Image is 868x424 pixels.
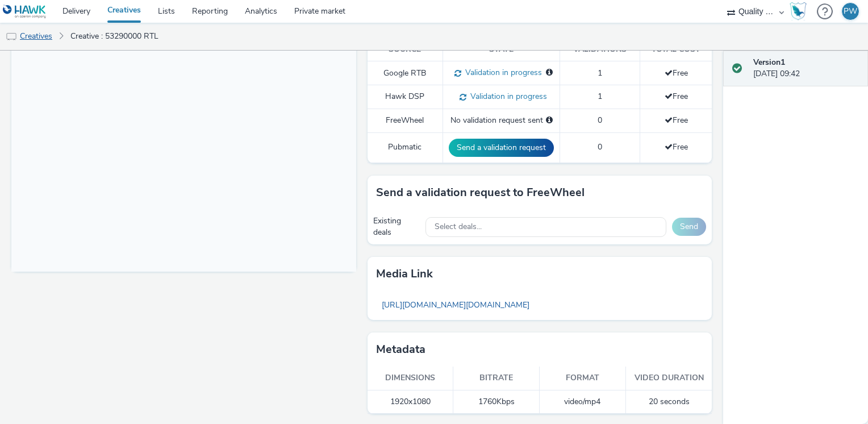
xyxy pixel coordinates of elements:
[449,139,554,157] button: Send a validation request
[598,68,602,78] span: 1
[546,115,553,126] div: Please select a deal below and click on Send to send a validation request to FreeWheel.
[540,367,626,390] th: Format
[540,390,626,414] td: video/mp4
[626,390,712,414] td: 20 seconds
[665,68,688,78] span: Free
[376,265,433,282] h3: Media link
[461,67,542,78] span: Validation in progress
[368,367,454,390] th: Dimensions
[598,142,602,152] span: 0
[665,142,688,152] span: Free
[376,341,425,358] h3: Metadata
[626,367,712,390] th: Video duration
[6,31,17,43] img: tv
[790,2,807,20] img: Hawk Academy
[435,222,482,232] span: Select deals...
[790,2,811,20] a: Hawk Academy
[672,218,706,236] button: Send
[368,132,443,163] td: Pubmatic
[368,85,443,109] td: Hawk DSP
[376,294,535,316] a: [URL][DOMAIN_NAME][DOMAIN_NAME]
[466,91,547,102] span: Validation in progress
[598,115,602,126] span: 0
[368,109,443,132] td: FreeWheel
[3,5,47,19] img: undefined Logo
[368,390,454,414] td: 1920x1080
[449,115,554,126] div: No validation request sent
[453,367,540,390] th: Bitrate
[665,115,688,126] span: Free
[373,215,420,239] div: Existing deals
[665,91,688,102] span: Free
[368,61,443,85] td: Google RTB
[598,91,602,102] span: 1
[844,3,857,20] div: PW
[65,23,164,50] a: Creative : 53290000 RTL
[376,184,585,201] h3: Send a validation request to FreeWheel
[453,390,540,414] td: 1760 Kbps
[753,57,785,68] strong: Version 1
[753,57,859,80] div: [DATE] 09:42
